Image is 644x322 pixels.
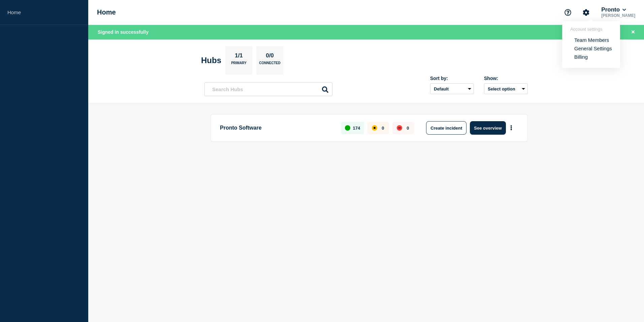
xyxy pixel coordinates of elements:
[426,121,466,135] button: Create incident
[345,125,350,131] div: up
[263,52,277,61] p: 0/0
[382,126,384,131] p: 0
[430,83,474,94] select: Sort by
[231,61,247,68] p: Primary
[259,61,280,68] p: Connected
[484,83,528,94] button: Select option
[570,27,612,32] header: Account settings
[600,6,627,13] button: Pronto
[574,46,612,51] a: General Settings
[561,5,575,20] button: Support
[372,125,377,131] div: affected
[600,13,637,18] p: [PERSON_NAME]
[353,126,360,131] p: 174
[407,126,409,131] p: 0
[430,76,474,81] div: Sort by:
[579,5,593,20] button: Account settings
[98,29,149,35] span: Signed in successfully
[629,28,637,36] button: Close banner
[204,82,332,96] input: Search Hubs
[484,76,528,81] div: Show:
[574,37,609,43] a: Team Members
[397,125,402,131] div: down
[232,52,246,61] p: 1/1
[201,56,221,65] h2: Hubs
[97,8,116,16] h1: Home
[220,121,333,135] p: Pronto Software
[574,54,588,60] a: Billing
[470,121,506,135] button: See overview
[507,122,516,134] button: More actions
